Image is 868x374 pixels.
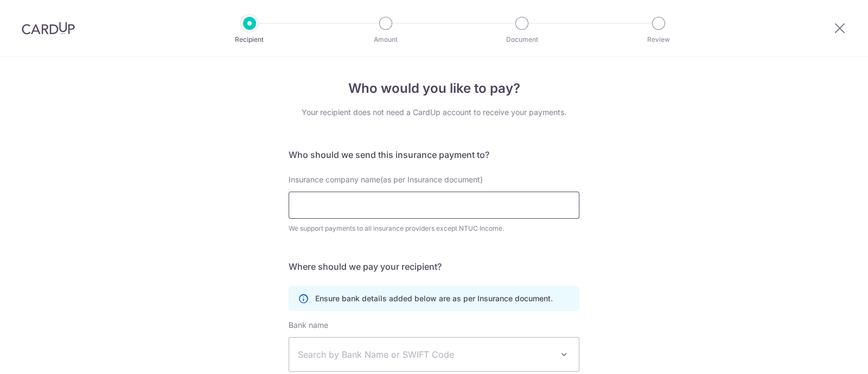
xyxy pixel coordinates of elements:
label: Bank name [289,320,328,331]
p: Recipient [209,34,290,45]
h4: Who would you like to pay? [289,79,579,98]
p: Review [618,34,699,45]
p: Amount [346,34,426,45]
span: Help [24,8,47,17]
div: Your recipient does not need a CardUp account to receive your payments. [289,107,579,118]
p: Ensure bank details added below are as per Insurance document. [315,293,553,304]
h5: Who should we send this insurance payment to? [289,148,579,161]
span: Insurance company name(as per Insurance document) [289,175,483,184]
div: We support payments to all insurance providers except NTUC Income. [289,223,579,234]
p: Document [482,34,562,45]
span: Search by Bank Name or SWIFT Code [298,348,553,361]
img: CardUp [22,22,75,35]
h5: Where should we pay your recipient? [289,260,579,273]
